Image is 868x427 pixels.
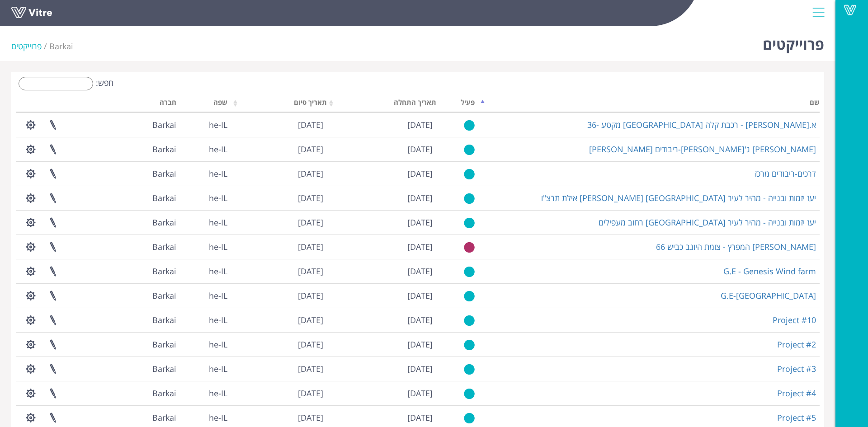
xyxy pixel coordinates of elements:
[327,210,436,235] td: [DATE]
[777,412,816,423] a: Project #5
[327,95,436,113] th: תאריך התחלה: activate to sort column ascending
[16,77,113,90] label: חפש:
[777,388,816,399] a: Project #4
[541,192,816,203] a: יעז יזמות ובנייה - מהיר לעיר [GEOGRAPHIC_DATA] [PERSON_NAME] אילת תרצ"ו
[152,241,176,252] span: 201
[327,332,436,357] td: [DATE]
[464,413,475,424] img: yes
[464,266,475,277] img: yes
[327,161,436,186] td: [DATE]
[231,113,327,137] td: [DATE]
[327,113,436,137] td: [DATE]
[152,314,176,325] span: 201
[152,119,176,130] span: 201
[180,186,231,210] td: he-IL
[152,388,176,399] span: 201
[152,144,176,155] span: 201
[152,290,176,301] span: 201
[49,41,73,52] span: 201
[464,144,475,155] img: yes
[464,217,475,229] img: yes
[118,95,180,113] th: חברה
[231,210,327,235] td: [DATE]
[231,308,327,332] td: [DATE]
[231,381,327,405] td: [DATE]
[327,137,436,161] td: [DATE]
[180,95,231,113] th: שפה
[721,290,816,301] a: G.E-[GEOGRAPHIC_DATA]
[231,357,327,381] td: [DATE]
[723,266,816,277] a: G.E - Genesis Wind farm
[152,363,176,374] span: 201
[464,242,475,253] img: no
[180,137,231,161] td: he-IL
[656,241,816,252] a: [PERSON_NAME] המפרץ - צומת היוגב כביש 66
[231,95,327,113] th: תאריך סיום: activate to sort column ascending
[180,357,231,381] td: he-IL
[478,95,820,113] th: שם: activate to sort column descending
[231,186,327,210] td: [DATE]
[777,363,816,374] a: Project #3
[777,339,816,350] a: Project #2
[464,291,475,302] img: yes
[464,193,475,204] img: yes
[152,339,176,350] span: 201
[231,259,327,283] td: [DATE]
[327,357,436,381] td: [DATE]
[152,266,176,277] span: 201
[755,168,816,179] a: דרכים-ריבודים מרכז
[763,23,824,61] h1: פרוייקטים
[231,332,327,357] td: [DATE]
[464,315,475,326] img: yes
[464,388,475,399] img: yes
[589,144,816,155] a: [PERSON_NAME] ג'[PERSON_NAME]-ריבודים [PERSON_NAME]
[19,77,93,90] input: חפש:
[180,113,231,137] td: he-IL
[180,332,231,357] td: he-IL
[464,169,475,180] img: yes
[11,41,49,52] li: פרוייקטים
[180,259,231,283] td: he-IL
[327,259,436,283] td: [DATE]
[587,119,816,130] a: א.[PERSON_NAME] - רכבת קלה [GEOGRAPHIC_DATA] מקטע -36
[436,95,479,113] th: פעיל
[231,283,327,308] td: [DATE]
[464,339,475,351] img: yes
[180,308,231,332] td: he-IL
[327,381,436,405] td: [DATE]
[464,364,475,375] img: yes
[152,168,176,179] span: 201
[231,235,327,259] td: [DATE]
[152,412,176,423] span: 201
[231,137,327,161] td: [DATE]
[152,217,176,228] span: 201
[180,283,231,308] td: he-IL
[180,381,231,405] td: he-IL
[180,210,231,235] td: he-IL
[180,235,231,259] td: he-IL
[464,120,475,131] img: yes
[152,192,176,203] span: 201
[231,161,327,186] td: [DATE]
[599,217,816,228] a: יעז יזמות ובנייה - מהיר לעיר [GEOGRAPHIC_DATA] רחוב מעפילים
[327,235,436,259] td: [DATE]
[773,314,816,325] a: Project #10
[327,283,436,308] td: [DATE]
[180,161,231,186] td: he-IL
[327,186,436,210] td: [DATE]
[327,308,436,332] td: [DATE]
